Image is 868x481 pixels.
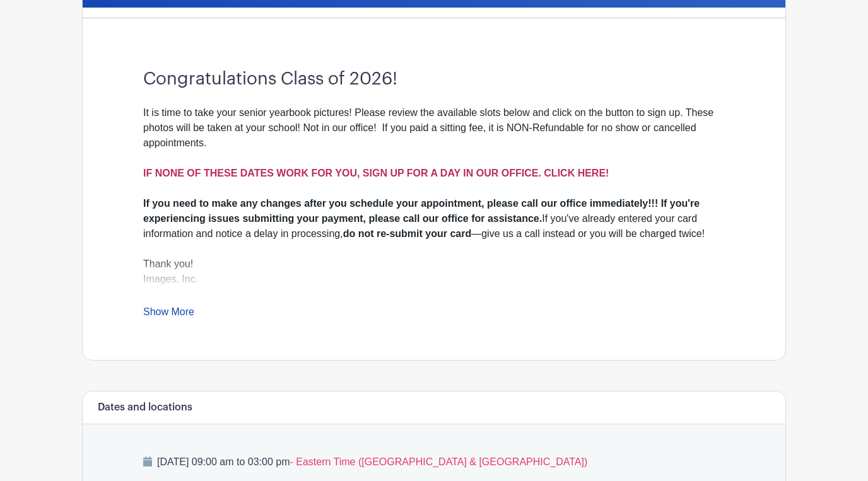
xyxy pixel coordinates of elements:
div: If you've already entered your card information and notice a delay in processing, —give us a call... [143,196,725,241]
div: Thank you! [143,257,725,272]
a: Show More [143,306,194,322]
a: [DOMAIN_NAME] [143,289,224,299]
strong: do not re-submit your card [343,228,472,239]
p: [DATE] 09:00 am to 03:00 pm [143,455,725,470]
h6: Dates and locations [98,402,192,414]
div: It is time to take your senior yearbook pictures! Please review the available slots below and cli... [143,105,725,196]
h3: Congratulations Class of 2026! [143,69,725,90]
strong: If you need to make any changes after you schedule your appointment, please call our office immed... [143,198,700,224]
span: - Eastern Time ([GEOGRAPHIC_DATA] & [GEOGRAPHIC_DATA]) [290,456,587,467]
div: Images, Inc. [143,272,725,302]
a: IF NONE OF THESE DATES WORK FOR YOU, SIGN UP FOR A DAY IN OUR OFFICE. CLICK HERE! [143,168,609,178]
